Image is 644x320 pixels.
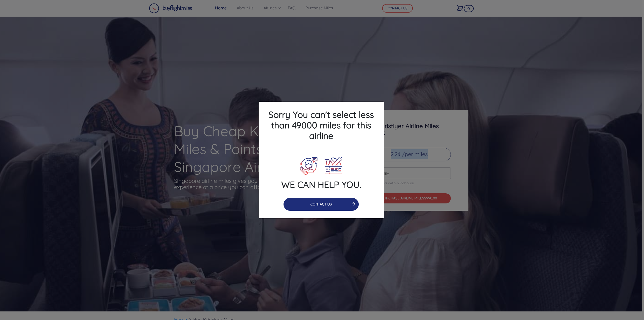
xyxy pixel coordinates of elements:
[259,102,384,149] h4: Sorry You can't select less than 49000 miles for this airline
[284,198,359,211] button: CONTACT US
[284,201,359,206] a: CONTACT US
[325,157,342,175] img: Plane Ticket
[300,157,317,175] img: Call
[259,179,384,190] h4: WE CAN HELP YOU.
